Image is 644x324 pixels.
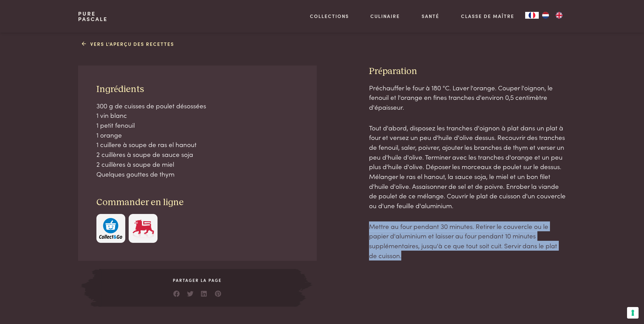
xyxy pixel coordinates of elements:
img: c308188babc36a3a401bcb5cb7e020f4d5ab42f7cacd8327e500463a43eeb86c.svg [99,218,122,239]
aside: Language selected: Français [525,12,566,19]
span: Partager la page [99,277,295,283]
a: Vers l'aperçu des recettes [82,40,174,48]
img: Delhaize [132,218,155,239]
a: Classe de maître [461,13,514,20]
span: Ingrédients [96,85,144,94]
h3: Commander en ligne [96,197,299,209]
p: Tout d'abord, disposez les tranches d'oignon à plat dans un plat à four et versez un peu d'huile ... [369,123,566,211]
a: EN [552,12,566,19]
p: Mettre au four pendant 30 minutes. Retirer le couvercle ou le papier d'aluminium et laisser au fo... [369,221,566,260]
h3: Préparation [369,66,566,77]
a: Santé [422,13,439,20]
p: 300 g de cuisses de poulet désossées 1 vin blanc 1 petit fenouil 1 orange 1 cuillere à soupe de r... [96,101,299,179]
a: FR [525,12,539,19]
ul: Language list [539,12,566,19]
div: Language [525,12,539,19]
a: PurePascale [78,11,108,22]
button: Vos préférences en matière de consentement pour les technologies de suivi [627,307,639,319]
p: Préchauffer le four à 180 °C. Laver l'orange. Couper l'oignon, le fenouil et l'orange en fines tr... [369,83,566,112]
a: Culinaire [370,13,400,20]
a: NL [539,12,552,19]
a: Collections [310,13,349,20]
